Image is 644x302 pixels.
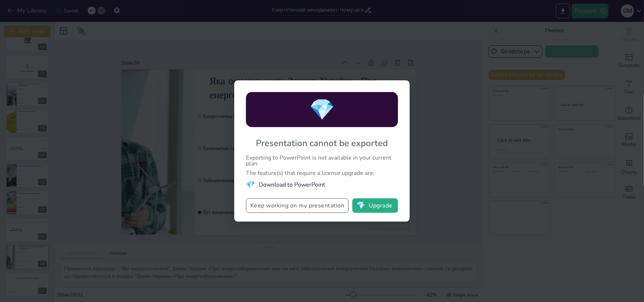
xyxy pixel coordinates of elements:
[246,170,398,176] div: The feature(s) that require a license upgrade are:
[356,202,365,209] span: diamond
[246,180,398,190] li: Download to PowerPoint
[246,198,349,213] button: Keep working on my presentation
[352,198,398,213] button: diamondUpgrade
[246,155,398,167] div: Exporting to PowerPoint is not available in your current plan.
[246,180,255,190] span: diamond
[256,137,388,149] div: Presentation cannot be exported
[309,96,335,124] span: diamond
